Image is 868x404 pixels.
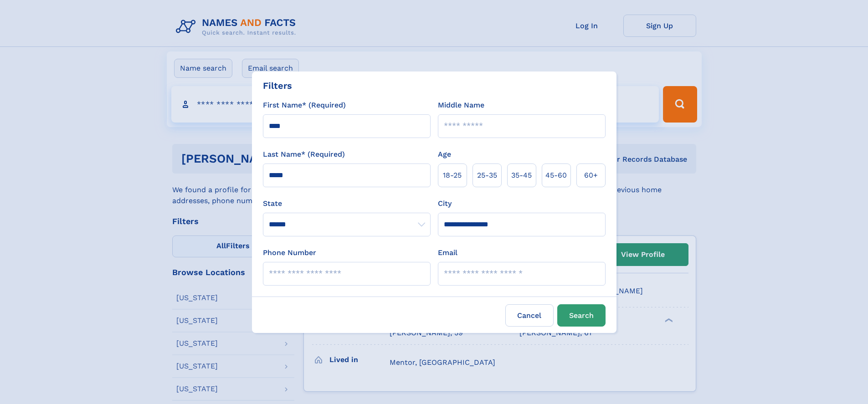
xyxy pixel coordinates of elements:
label: Cancel [505,304,554,327]
label: First Name* (Required) [263,100,346,111]
span: 35‑45 [511,170,532,181]
label: Phone Number [263,247,316,258]
label: City [438,198,452,209]
label: Age [438,149,451,160]
label: State [263,198,431,209]
label: Email [438,247,457,258]
button: Search [557,304,606,327]
span: 25‑35 [477,170,497,181]
div: Filters [263,79,292,92]
span: 18‑25 [443,170,462,181]
span: 60+ [584,170,598,181]
label: Middle Name [438,100,484,111]
span: 45‑60 [545,170,567,181]
label: Last Name* (Required) [263,149,345,160]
